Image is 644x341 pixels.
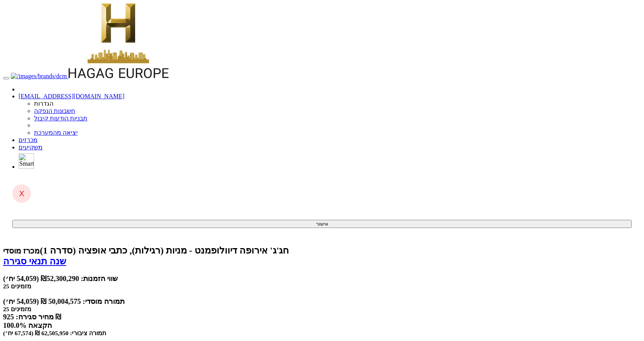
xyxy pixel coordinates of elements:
a: מכרזים [19,137,38,143]
small: מכרז מוסדי [3,247,40,255]
a: [EMAIL_ADDRESS][DOMAIN_NAME] [19,93,125,99]
div: שווי הזמנות: ₪52,300,290 (54,059 יח׳) [3,274,641,283]
small: 25 מזמינים [3,306,31,312]
small: 25 מזמינים [3,283,31,290]
a: יציאה מהמערכת [34,129,78,136]
li: הגדרות [34,100,641,107]
img: /images/brands/dcm [11,73,67,80]
a: חשבונות הנפקה [34,108,75,114]
button: אישור [12,220,632,228]
div: חג'ג' אירופה דיוולופמנט - מניות (רגילות), כתבי אופציה (סדרה 1) - הנפקה לציבור [3,245,641,256]
div: תמורה מוסדי: 50,004,575 ₪ (54,059 יח׳) [3,297,641,306]
img: Auction Logo [68,3,169,78]
small: תמורה ציבורי: 62,505,950 ₪ (67,574 יח׳) [3,330,106,336]
div: מחיר סגירה: 925 ₪ [3,313,641,321]
span: X [19,189,24,198]
a: משקיעים [19,144,43,151]
img: SmartBull Logo [19,153,34,169]
a: שנה תנאי סגירה [3,256,66,266]
span: 100.0% הקצאה [3,321,52,329]
a: תבניות הודעות קיבול [34,115,87,122]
